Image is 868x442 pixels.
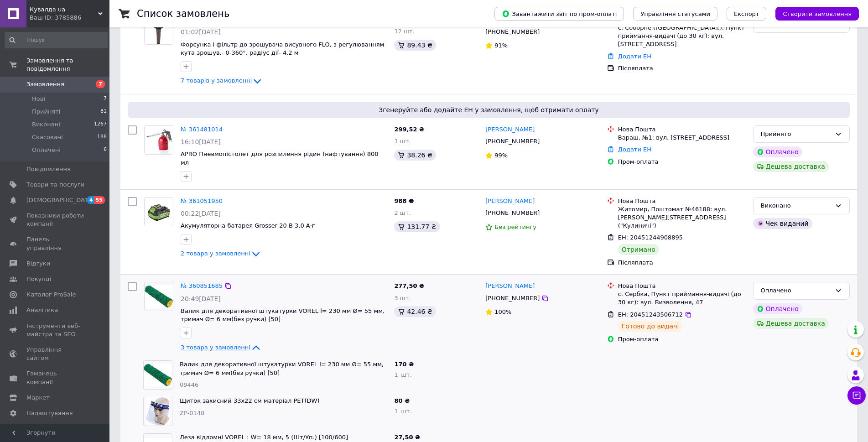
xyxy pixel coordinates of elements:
[32,133,63,141] span: Скасовані
[131,105,846,114] span: Згенеруйте або додайте ЕН у замовлення, щоб отримати оплату
[26,369,84,386] span: Гаманець компанії
[26,196,94,204] span: [DEMOGRAPHIC_DATA]
[30,14,109,22] div: Ваш ID: 3785886
[394,138,411,145] span: 1 шт.
[485,197,535,206] a: [PERSON_NAME]
[775,7,859,21] button: Створити замовлення
[144,125,173,155] a: Фото товару
[181,250,250,257] span: 2 товара у замовленні
[26,322,84,338] span: Інструменти веб-майстра та SEO
[181,41,384,57] a: Форсунка і фільтр до зрошувача висувного FLO, з регулюванням кута зрошув.- 0-360°, радіус дії- 4,2 м
[394,371,411,378] span: 1 шт.
[618,234,683,241] span: ЕН: 20451244908895
[145,198,173,226] img: Фото товару
[766,10,859,17] a: Створити замовлення
[87,196,94,204] span: 4
[494,152,508,159] span: 99%
[181,126,223,133] a: № 361481014
[494,308,511,315] span: 100%
[26,346,84,362] span: Управління сайтом
[485,282,535,291] a: [PERSON_NAME]
[394,221,440,232] div: 131.77 ₴
[144,282,173,311] a: Фото товару
[618,282,746,290] div: Нова Пошта
[32,108,60,116] span: Прийняті
[26,260,50,268] span: Відгуки
[181,138,221,146] span: 16:10[DATE]
[394,434,420,441] span: 27,50 ₴
[618,321,683,332] div: Готово до видачі
[394,397,410,404] span: 80 ₴
[32,146,61,154] span: Оплачені
[181,344,261,351] a: 3 товара у замовленні
[618,134,746,142] div: Вараш, №1: вул. [STREET_ADDRESS]
[753,161,829,172] div: Дешева доставка
[494,7,624,21] button: Завантажити звіт по пром-оплаті
[180,434,348,441] a: Леза відломні VOREL : W= 18 мм, 5 (Шт/Уп.) [100/600]
[483,135,541,147] div: [PHONE_NUMBER]
[734,10,759,17] span: Експорт
[180,381,198,388] span: 09446
[26,291,76,299] span: Каталог ProSale
[618,259,746,267] div: Післяплата
[5,32,108,48] input: Пошук
[494,224,536,230] span: Без рейтингу
[145,126,173,154] img: Фото товару
[26,165,71,173] span: Повідомлення
[181,282,223,289] a: № 360851685
[847,386,866,405] button: Чат з покупцем
[394,408,411,415] span: 1 шт.
[94,196,105,204] span: 55
[181,307,385,323] a: Валик для декоративної штукатурки VOREL l= 230 мм Ø= 55 мм, тримач Ø= 6 мм(без ручки) [50]
[32,120,60,129] span: Виконані
[483,26,541,38] div: [PHONE_NUMBER]
[483,207,541,219] div: [PHONE_NUMBER]
[181,344,250,351] span: 3 товара у замовленні
[618,64,746,73] div: Післяплата
[618,24,746,49] div: с. Соборне ([GEOGRAPHIC_DATA].), Пункт приймання-видачі (до 30 кг): вул. [STREET_ADDRESS]
[753,218,812,229] div: Чек виданий
[26,212,84,228] span: Показники роботи компанії
[26,306,58,314] span: Аналітика
[96,80,105,88] span: 7
[394,198,414,204] span: 988 ₴
[26,275,51,283] span: Покупці
[146,397,170,426] img: Фото товару
[727,7,767,21] button: Експорт
[26,80,64,88] span: Замовлення
[761,130,831,139] div: Прийнято
[618,158,746,166] div: Пром-оплата
[485,125,535,134] a: [PERSON_NAME]
[618,244,659,255] div: Отримано
[618,146,651,153] a: Додати ЕН
[618,311,683,318] span: ЕН: 20451243506712
[180,397,320,404] a: Щиток захисний 33х22 см матеріал РЕТ(DW)
[394,126,424,133] span: 299,52 ₴
[783,10,852,17] span: Створити замовлення
[618,335,746,343] div: Пром-оплата
[180,410,204,416] span: ZP-0148
[145,285,173,308] img: Фото товару
[180,361,384,376] a: Валик для декоративної штукатурки VOREL l= 230 мм Ø= 55 мм, тримач Ø= 6 мм(без ручки) [50]
[394,282,424,289] span: 277,50 ₴
[144,364,172,386] img: Фото товару
[483,292,541,304] div: [PHONE_NUMBER]
[181,198,223,204] a: № 361051950
[181,151,379,166] a: APRO Пневмопістолет для розпилення рідин (нафтування) 800 мл
[26,235,84,252] span: Панель управління
[26,394,50,402] span: Маркет
[100,108,107,116] span: 81
[761,286,831,296] div: Оплачено
[30,5,98,14] span: Кувалда ua
[394,28,414,35] span: 12 шт.
[137,8,229,19] h1: Список замовлень
[97,133,107,141] span: 188
[181,295,221,302] span: 20:49[DATE]
[640,10,710,17] span: Управління статусами
[394,306,436,317] div: 42.46 ₴
[494,42,508,49] span: 91%
[394,209,411,216] span: 2 шт.
[633,7,717,21] button: Управління статусами
[144,197,173,226] a: Фото товару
